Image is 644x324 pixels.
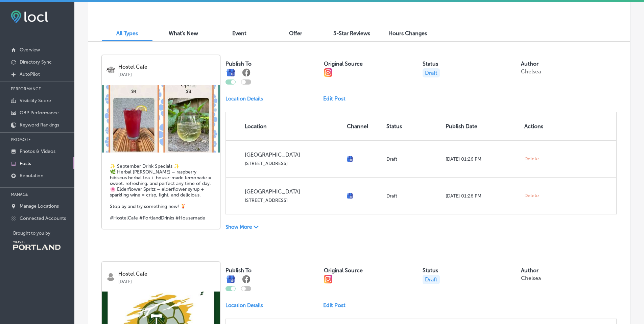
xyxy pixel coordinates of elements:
p: Draft [386,193,440,199]
p: [DATE] 01:26 PM [446,156,519,162]
p: Show More [225,224,252,230]
span: What's New [169,30,198,37]
p: GBP Performance [20,110,59,116]
span: Hours Changes [388,30,427,37]
label: Publish To [225,61,252,67]
p: Draft [423,68,440,77]
span: Delete [524,193,539,199]
a: Edit Post [323,95,351,102]
th: Status [384,112,443,140]
p: Photos & Videos [20,148,55,154]
label: Author [521,267,539,274]
p: Reputation [20,173,43,179]
p: Draft [423,275,440,284]
label: Publish To [225,267,252,274]
th: Location [226,112,344,140]
span: Delete [524,156,539,162]
span: All Types [116,30,138,37]
span: Offer [289,30,302,37]
span: Event [232,30,246,37]
label: Status [423,61,438,67]
img: logo [106,66,115,74]
p: [STREET_ADDRESS] [245,198,341,203]
th: Publish Date [443,112,522,140]
label: Original Source [324,61,363,67]
p: [GEOGRAPHIC_DATA] [245,152,341,158]
p: Location Details [225,302,263,308]
th: Channel [344,112,384,140]
p: [GEOGRAPHIC_DATA] [245,188,341,195]
p: Connected Accounts [20,215,66,221]
p: Chelsea [521,275,541,281]
img: logo [106,273,115,281]
label: Original Source [324,267,363,274]
img: Travel Portland [13,241,61,250]
p: Location Details [225,96,263,102]
th: Actions [522,112,553,140]
p: Hostel Cafe [118,271,215,277]
p: AutoPilot [20,71,40,77]
a: Edit Post [323,302,351,308]
p: [DATE] [118,277,215,284]
p: Keyword Rankings [20,122,59,128]
h5: ✨ September Drink Specials ✨ 🌿 Herbal [PERSON_NAME] – raspberry hibiscus herbal tea + house-made ... [110,163,212,221]
p: [DATE] 01:26 PM [446,193,519,199]
label: Status [423,267,438,274]
img: 1756758397541520466_18396187168184558_3159542018052043751_n.jpg [102,85,220,153]
p: Chelsea [521,68,541,75]
p: [STREET_ADDRESS] [245,161,341,166]
p: Visibility Score [20,98,51,103]
p: Overview [20,47,40,53]
p: Hostel Cafe [118,64,215,70]
label: Author [521,61,539,67]
img: fda3e92497d09a02dc62c9cd864e3231.png [11,10,48,23]
p: Posts [20,161,31,166]
p: Directory Sync [20,59,52,65]
p: Brought to you by [13,231,74,236]
span: 5-Star Reviews [333,30,370,37]
p: [DATE] [118,70,215,77]
p: Draft [386,156,440,162]
p: Manage Locations [20,203,59,209]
